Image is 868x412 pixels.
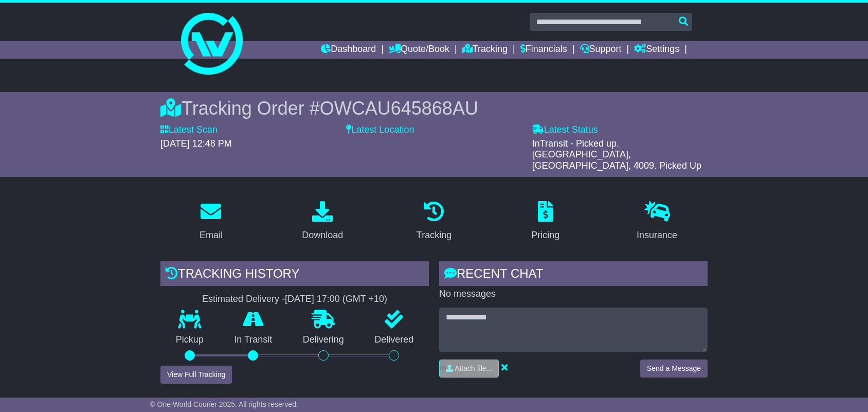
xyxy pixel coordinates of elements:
[520,41,567,59] a: Financials
[287,334,359,346] p: Delivering
[160,366,232,384] button: View Full Tracking
[321,41,376,59] a: Dashboard
[640,360,708,378] button: Send a Message
[462,41,508,59] a: Tracking
[634,41,679,59] a: Settings
[160,334,219,346] p: Pickup
[219,334,288,346] p: In Transit
[160,97,708,119] div: Tracking Order #
[417,228,451,242] div: Tracking
[302,228,343,242] div: Download
[410,198,458,246] a: Tracking
[389,41,449,59] a: Quote/Book
[160,261,429,289] div: Tracking history
[532,124,598,136] label: Latest Status
[637,228,677,242] div: Insurance
[439,289,708,300] p: No messages
[531,228,559,242] div: Pricing
[160,124,218,136] label: Latest Scan
[320,98,478,119] span: OWCAU645868AU
[439,261,708,289] div: RECENT CHAT
[200,228,223,242] div: Email
[532,138,701,171] span: InTransit - Picked up. [GEOGRAPHIC_DATA], [GEOGRAPHIC_DATA], 4009. Picked Up
[285,294,387,305] div: [DATE] 17:00 (GMT +10)
[525,198,566,246] a: Pricing
[160,294,429,305] div: Estimated Delivery -
[630,198,684,246] a: Insurance
[160,138,232,149] span: [DATE] 12:48 PM
[359,334,429,346] p: Delivered
[346,124,414,136] label: Latest Location
[580,41,622,59] a: Support
[295,198,350,246] a: Download
[193,198,229,246] a: Email
[150,400,298,408] span: © One World Courier 2025. All rights reserved.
